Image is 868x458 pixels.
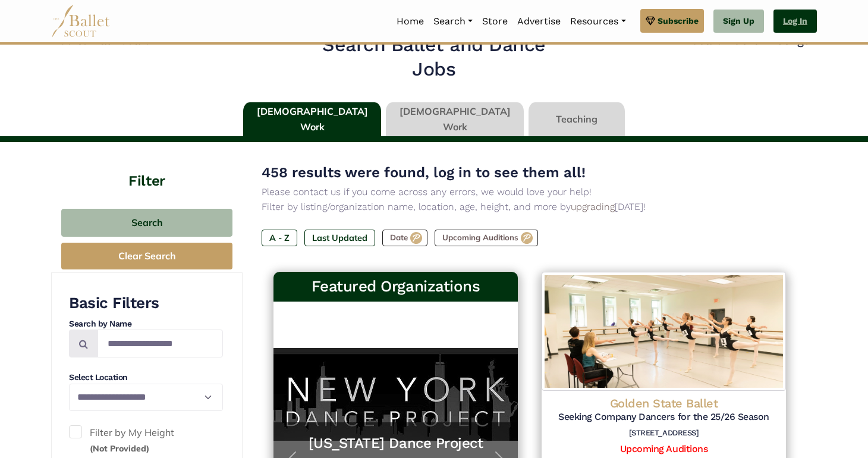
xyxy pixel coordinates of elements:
[98,330,223,357] input: Search by names...
[382,230,427,246] label: Date
[61,243,232,269] button: Clear Search
[392,9,429,34] a: Home
[383,102,526,137] li: [DEMOGRAPHIC_DATA] Work
[713,10,764,33] a: Sign Up
[542,272,786,391] img: Logo
[300,33,568,82] h2: Search Ballet and Dance Jobs
[565,9,630,34] a: Resources
[658,14,699,27] span: Subscribe
[262,230,297,246] label: A - Z
[241,102,383,137] li: [DEMOGRAPHIC_DATA] Work
[283,277,508,297] h3: Featured Organizations
[435,230,538,246] label: Upcoming Auditions
[304,230,375,246] label: Last Updated
[90,443,149,454] small: (Not Provided)
[51,33,152,48] a: <Go to Dashboard
[69,318,223,330] h4: Search by Name
[69,425,223,456] label: Filter by My Height
[285,434,506,453] a: [US_STATE] Dance Project
[262,199,798,215] p: Filter by listing/organization name, location, age, height, and more by [DATE]!
[51,142,243,191] h4: Filter
[571,201,615,212] a: upgrading
[640,9,704,33] a: Subscribe
[691,33,817,48] a: Search Other Listings>
[810,33,817,48] code: >
[551,396,776,411] h4: Golden State Ballet
[429,9,477,34] a: Search
[51,33,58,48] code: <
[512,9,565,34] a: Advertise
[620,443,707,454] a: Upcoming Auditions
[69,293,223,313] h3: Basic Filters
[69,372,223,384] h4: Select Location
[477,9,512,34] a: Store
[262,164,586,181] span: 458 results were found, log in to see them all!
[61,209,232,237] button: Search
[262,184,798,200] p: Please contact us if you come across any errors, we would love your help!
[773,10,817,33] a: Log In
[551,411,776,424] h5: Seeking Company Dancers for the 25/26 Season
[551,428,776,438] h6: [STREET_ADDRESS]
[646,14,655,27] img: gem.svg
[526,102,627,137] li: Teaching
